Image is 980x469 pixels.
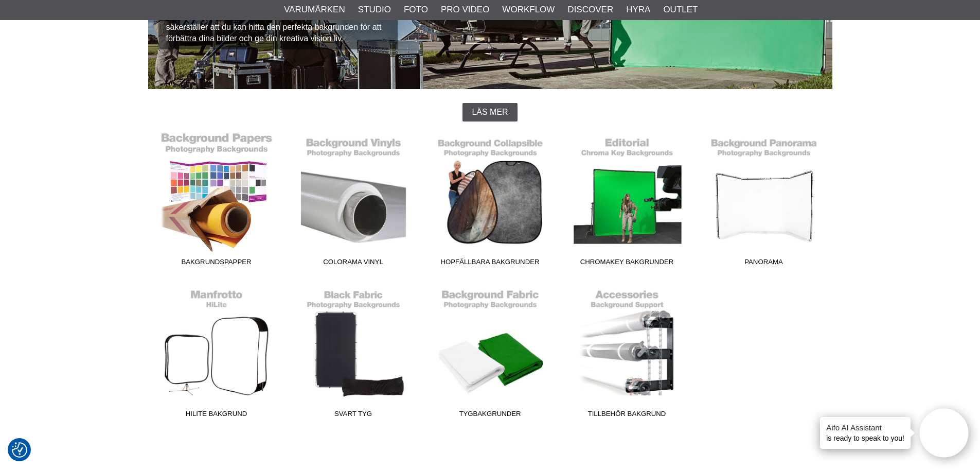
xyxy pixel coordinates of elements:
img: Revisit consent button [12,442,27,458]
span: Hopfällbara Bakgrunder [422,257,559,271]
span: Colorama Vinyl [285,257,422,271]
a: Foto [404,3,428,16]
a: HiLite Bakgrund [148,284,285,423]
span: Chromakey Bakgrunder [559,257,696,271]
div: is ready to speak to you! [820,417,911,449]
a: Studio [358,3,391,16]
span: Tygbakgrunder [422,409,559,423]
a: Pro Video [441,3,489,16]
span: Panorama [696,257,832,271]
a: Tillbehör Bakgrund [559,284,696,423]
a: Discover [567,3,613,16]
span: Läs mer [472,108,508,117]
a: Bakgrundspapper [148,132,285,271]
button: Samtyckesinställningar [12,441,27,459]
span: HiLite Bakgrund [148,409,285,423]
span: Tillbehör Bakgrund [559,409,696,423]
a: Svart Tyg [285,284,422,423]
a: Panorama [696,132,832,271]
a: Tygbakgrunder [422,284,559,423]
a: Varumärken [284,3,345,16]
a: Outlet [663,3,698,16]
a: Workflow [502,3,555,16]
a: Chromakey Bakgrunder [559,132,696,271]
a: Hopfällbara Bakgrunder [422,132,559,271]
a: Colorama Vinyl [285,132,422,271]
h4: Aifo AI Assistant [826,422,904,433]
span: Bakgrundspapper [148,257,285,271]
a: Hyra [626,3,650,16]
span: Svart Tyg [285,409,422,423]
